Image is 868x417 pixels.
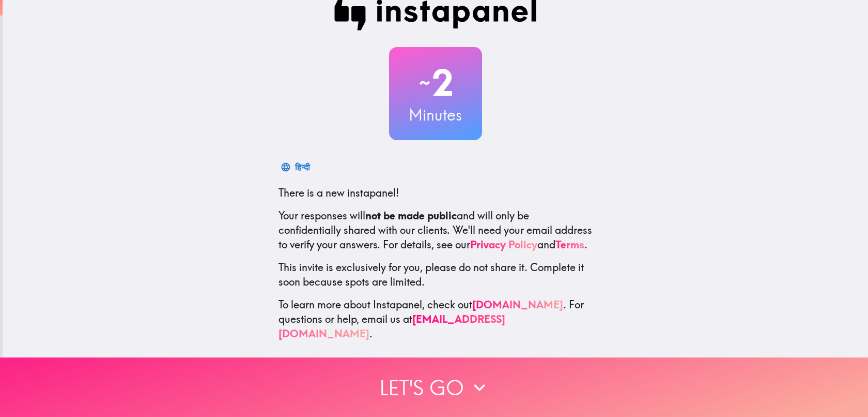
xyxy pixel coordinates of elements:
[278,186,399,199] span: There is a new instapanel!
[278,297,593,341] p: To learn more about Instapanel, check out . For questions or help, email us at .
[295,160,310,174] div: हिन्दी
[278,260,593,289] p: This invite is exclusively for you, please do not share it. Complete it soon because spots are li...
[365,209,457,222] b: not be made public
[278,312,505,340] a: [EMAIL_ADDRESS][DOMAIN_NAME]
[472,298,563,311] a: [DOMAIN_NAME]
[470,238,537,251] a: Privacy Policy
[389,62,482,104] h2: 2
[389,104,482,126] h3: Minutes
[555,238,584,251] a: Terms
[417,67,432,98] span: ~
[278,209,593,252] p: Your responses will and will only be confidentially shared with our clients. We'll need your emai...
[278,157,314,177] button: हिन्दी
